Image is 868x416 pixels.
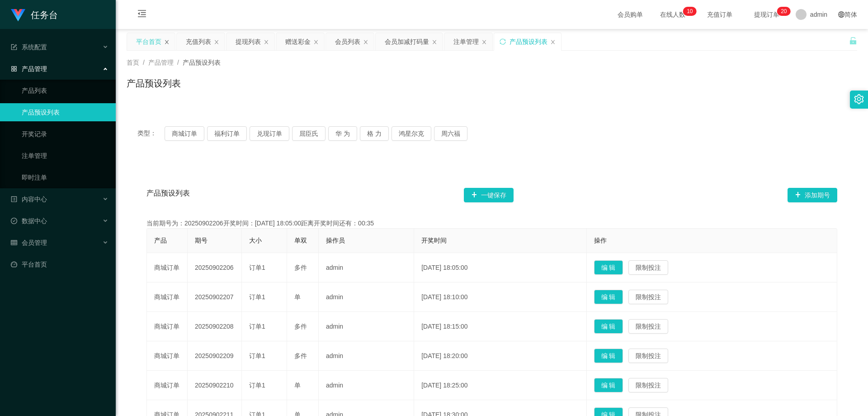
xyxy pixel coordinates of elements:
td: admin [319,312,414,341]
div: 当前期号为：20250902206开奖时间：[DATE] 18:05:00距离开奖时间还有：00:35 [146,219,837,228]
td: [DATE] 18:15:00 [414,312,586,341]
button: 编 辑 [594,378,623,392]
span: 单双 [294,237,307,244]
td: 20250902210 [188,371,242,400]
i: 图标: form [11,44,17,50]
button: 限制投注 [628,349,668,363]
td: admin [319,253,414,282]
span: 操作 [594,237,607,244]
sup: 10 [683,7,696,16]
button: 限制投注 [628,378,668,392]
td: 商城订单 [147,253,188,282]
div: 会员列表 [335,33,360,50]
i: 图标: close [214,39,219,45]
span: / [143,59,145,66]
i: 图标: close [481,39,487,45]
td: 20250902209 [188,341,242,371]
img: logo.9652507e.png [11,9,25,22]
button: 周六福 [434,126,467,141]
button: 编 辑 [594,290,623,304]
i: 图标: table [11,239,17,246]
a: 产品列表 [22,81,108,100]
span: 订单1 [249,264,265,271]
span: 订单1 [249,293,265,301]
button: 华 为 [328,126,357,141]
i: 图标: profile [11,196,17,202]
p: 1 [687,7,690,16]
div: 赠送彩金 [285,33,311,50]
i: 图标: close [313,39,319,45]
button: 鸿星尔克 [392,126,431,141]
td: 20250902207 [188,282,242,312]
td: [DATE] 18:25:00 [414,371,586,400]
div: 充值列表 [186,33,211,50]
td: 商城订单 [147,282,188,312]
td: 商城订单 [147,371,188,400]
span: 订单1 [249,382,265,389]
span: 内容中心 [11,196,47,203]
p: 0 [784,7,787,16]
span: 多件 [294,323,307,330]
div: 产品预设列表 [509,33,547,50]
span: 多件 [294,352,307,359]
button: 兑现订单 [250,126,289,141]
h1: 任务台 [31,0,58,29]
button: 屈臣氏 [292,126,325,141]
h1: 产品预设列表 [127,77,181,90]
span: 充值订单 [703,11,737,18]
td: admin [319,371,414,400]
button: 福利订单 [207,126,247,141]
a: 任务台 [11,11,58,18]
button: 编 辑 [594,260,623,275]
td: 商城订单 [147,341,188,371]
span: 产品 [154,237,167,244]
td: 20250902208 [188,312,242,341]
p: 0 [690,7,693,16]
td: [DATE] 18:20:00 [414,341,586,371]
span: 会员管理 [11,239,47,246]
td: admin [319,341,414,371]
span: 数据中心 [11,217,47,225]
i: 图标: setting [854,94,864,104]
p: 2 [781,7,784,16]
div: 平台首页 [136,33,161,50]
i: 图标: sync [500,38,506,45]
i: 图标: appstore-o [11,66,17,72]
sup: 20 [777,7,790,16]
span: 类型： [137,126,165,141]
i: 图标: close [363,39,368,45]
span: 操作员 [326,237,345,244]
span: 订单1 [249,323,265,330]
a: 产品预设列表 [22,103,108,121]
span: 单 [294,293,301,301]
button: 图标: plus一键保存 [464,188,514,202]
td: [DATE] 18:05:00 [414,253,586,282]
td: admin [319,282,414,312]
button: 格 力 [360,126,389,141]
i: 图标: global [838,11,844,18]
a: 开奖记录 [22,125,108,143]
button: 编 辑 [594,349,623,363]
span: 产品管理 [148,59,174,66]
a: 注单管理 [22,147,108,165]
span: 大小 [249,237,262,244]
span: 多件 [294,264,307,271]
a: 图标: dashboard平台首页 [11,255,108,273]
span: 产品管理 [11,65,47,72]
i: 图标: close [432,39,437,45]
span: 系统配置 [11,43,47,51]
span: 订单1 [249,352,265,359]
span: 首页 [127,59,139,66]
i: 图标: check-circle-o [11,218,17,224]
a: 即时注单 [22,168,108,186]
i: 图标: unlock [849,37,857,45]
td: 商城订单 [147,312,188,341]
button: 限制投注 [628,290,668,304]
span: 开奖时间 [421,237,447,244]
div: 注单管理 [453,33,479,50]
td: [DATE] 18:10:00 [414,282,586,312]
div: 提现列表 [236,33,261,50]
button: 限制投注 [628,260,668,275]
button: 图标: plus添加期号 [788,188,837,202]
i: 图标: close [550,39,556,45]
